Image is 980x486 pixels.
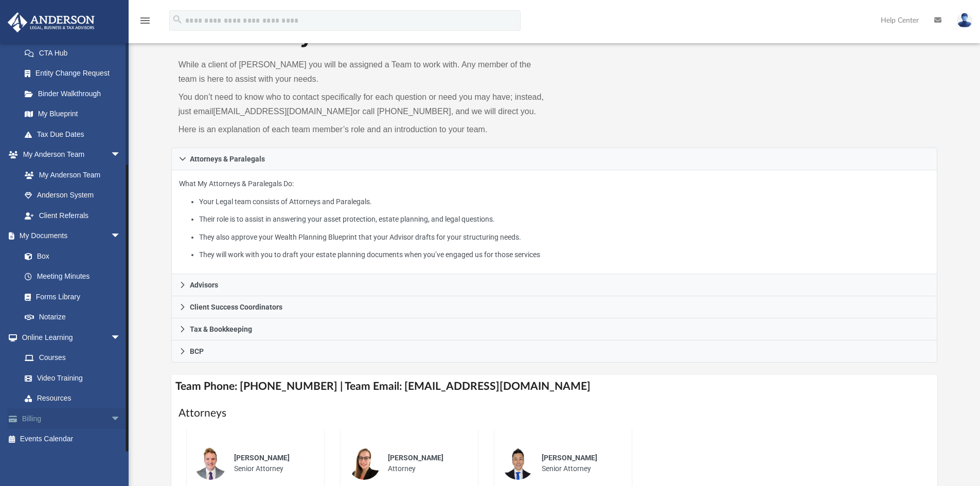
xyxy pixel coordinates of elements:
a: Box [14,246,126,266]
a: Client Referrals [14,205,131,226]
div: Attorneys & Paralegals [171,170,938,275]
span: Attorneys & Paralegals [190,155,265,163]
span: arrow_drop_down [111,145,131,166]
img: thumbnail [348,447,381,480]
span: BCP [190,348,204,355]
a: Client Success Coordinators [171,296,938,318]
a: Video Training [14,368,126,388]
li: Their role is to assist in answering your asset protection, estate planning, and legal questions. [199,213,930,226]
a: Notarize [14,307,131,328]
h4: Team Phone: [PHONE_NUMBER] | Team Email: [EMAIL_ADDRESS][DOMAIN_NAME] [171,375,938,398]
li: They also approve your Wealth Planning Blueprint that your Advisor drafts for your structuring ne... [199,231,930,244]
span: [PERSON_NAME] [234,454,290,462]
a: Tax & Bookkeeping [171,318,938,340]
a: My Documentsarrow_drop_down [7,226,131,246]
a: Courses [14,348,131,368]
a: My Anderson Team [14,165,126,185]
a: Billingarrow_drop_down [7,408,136,429]
span: [PERSON_NAME] [388,454,443,462]
a: Resources [14,388,131,409]
div: Senior Attorney [227,445,317,481]
span: Advisors [190,281,218,289]
a: Meeting Minutes [14,266,131,287]
p: You don’t need to know who to contact specifically for each question or need you may have; instea... [179,90,547,119]
a: My Anderson Teamarrow_drop_down [7,145,131,165]
a: CTA Hub [14,43,136,63]
img: thumbnail [502,447,534,480]
span: Tax & Bookkeeping [190,326,252,333]
div: Attorney [381,445,471,481]
span: Client Success Coordinators [190,303,282,311]
p: While a client of [PERSON_NAME] you will be assigned a Team to work with. Any member of the team ... [179,58,547,86]
h1: Attorneys [179,406,931,421]
a: Advisors [171,274,938,296]
a: Binder Walkthrough [14,83,136,104]
p: Here is an explanation of each team member’s role and an introduction to your team. [179,122,547,137]
a: Entity Change Request [14,63,136,84]
a: Tax Due Dates [14,124,136,145]
a: [EMAIL_ADDRESS][DOMAIN_NAME] [213,107,352,116]
span: arrow_drop_down [111,226,131,247]
li: They will work with you to draft your estate planning documents when you’ve engaged us for those ... [199,248,930,261]
a: Anderson System [14,185,131,206]
a: menu [139,20,151,27]
span: arrow_drop_down [111,327,131,348]
i: search [172,14,183,25]
i: menu [139,14,151,27]
a: BCP [171,340,938,363]
img: User Pic [957,13,972,28]
img: Anderson Advisors Platinum Portal [5,12,98,32]
img: thumbnail [194,447,227,480]
a: Attorneys & Paralegals [171,148,938,170]
a: My Blueprint [14,104,131,124]
p: What My Attorneys & Paralegals Do: [179,177,930,261]
li: Your Legal team consists of Attorneys and Paralegals. [199,195,930,208]
span: [PERSON_NAME] [542,454,597,462]
div: Senior Attorney [534,445,625,481]
a: Events Calendar [7,429,136,449]
a: Online Learningarrow_drop_down [7,327,131,348]
span: arrow_drop_down [111,408,131,429]
a: Forms Library [14,286,126,307]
